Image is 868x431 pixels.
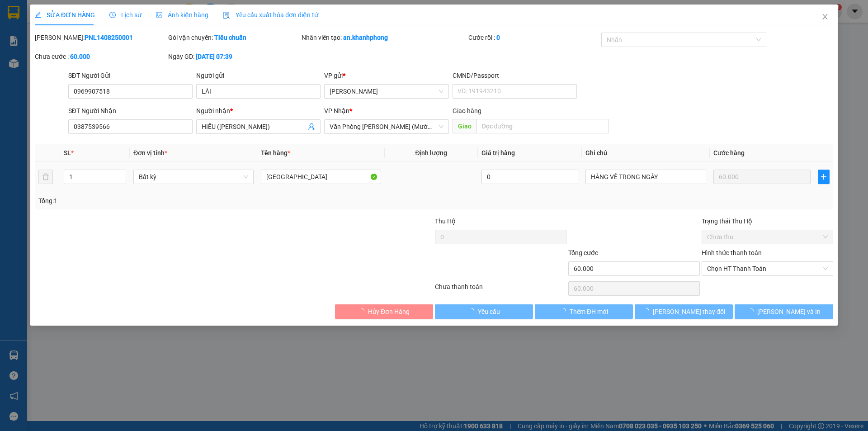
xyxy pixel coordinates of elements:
[535,304,633,319] button: Thêm ĐH mới
[481,149,515,156] span: Giá trị hàng
[196,53,232,60] b: [DATE] 07:39
[35,12,41,18] span: edit
[757,307,821,317] span: [PERSON_NAME] và In
[35,52,166,62] div: Chưa cước :
[68,106,193,116] div: SĐT Người Nhận
[747,308,757,314] span: loading
[643,308,653,314] span: loading
[223,12,230,19] img: icon
[35,11,95,19] span: SỬA ĐƠN HÀNG
[325,107,350,114] span: VP Nhận
[653,307,725,317] span: [PERSON_NAME] thay đổi
[476,119,609,133] input: Dọc đường
[335,304,433,319] button: Hủy Đơn Hàng
[415,149,448,156] span: Định lượng
[568,249,598,256] span: Tổng cước
[434,282,567,298] div: Chưa thanh toán
[330,120,443,133] span: Văn Phòng Trần Phú (Mường Thanh)
[156,11,208,19] span: Ảnh kiện hàng
[468,33,600,43] div: Cước rồi :
[707,262,828,275] span: Chọn HT Thanh Toán
[302,33,467,43] div: Nhân viên tạo:
[325,71,449,81] div: VP gửi
[58,13,87,71] b: BIÊN NHẬN GỬI HÀNG
[38,170,53,184] button: delete
[735,304,833,319] button: [PERSON_NAME] và In
[713,170,811,184] input: 0
[343,34,388,41] b: an.khanhphong
[818,170,830,184] button: plus
[76,34,124,42] b: [DOMAIN_NAME]
[139,170,248,184] span: Bất kỳ
[76,43,124,54] li: (c) 2017
[85,34,133,41] b: PNL1408250001
[11,11,57,57] img: logo.jpg
[11,58,51,101] b: [PERSON_NAME]
[818,173,829,180] span: plus
[707,230,828,244] span: Chưa thu
[586,170,706,184] input: Ghi Chú
[702,249,762,256] label: Hình thức thanh toán
[133,149,167,156] span: Đơn vị tính
[70,53,90,60] b: 60.000
[109,12,116,18] span: clock-circle
[168,33,300,43] div: Gói vận chuyển:
[453,119,476,133] span: Giao
[308,123,316,130] span: user-add
[168,52,300,62] div: Ngày GD:
[582,144,710,162] th: Ghi chú
[435,218,456,225] span: Thu Hộ
[196,71,321,81] div: Người gửi
[64,149,71,156] span: SL
[109,11,142,19] span: Lịch sử
[468,308,478,314] span: loading
[821,13,829,20] span: close
[453,71,577,81] div: CMND/Passport
[560,308,570,314] span: loading
[35,33,166,43] div: [PERSON_NAME]:
[358,308,368,314] span: loading
[635,304,733,319] button: [PERSON_NAME] thay đổi
[68,71,193,81] div: SĐT Người Gửi
[812,5,838,30] button: Close
[478,307,500,317] span: Yêu cầu
[453,107,481,114] span: Giao hàng
[496,34,500,41] b: 0
[713,149,745,156] span: Cước hàng
[261,149,290,156] span: Tên hàng
[38,196,335,206] div: Tổng: 1
[214,34,246,41] b: Tiêu chuẩn
[435,304,533,319] button: Yêu cầu
[702,216,833,226] div: Trạng thái Thu Hộ
[98,11,120,33] img: logo.jpg
[196,106,321,116] div: Người nhận
[223,11,318,19] span: Yêu cầu xuất hóa đơn điện tử
[570,307,608,317] span: Thêm ĐH mới
[368,307,410,317] span: Hủy Đơn Hàng
[156,12,162,18] span: picture
[261,170,381,184] input: VD: Bàn, Ghế
[330,85,443,98] span: Phạm Ngũ Lão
